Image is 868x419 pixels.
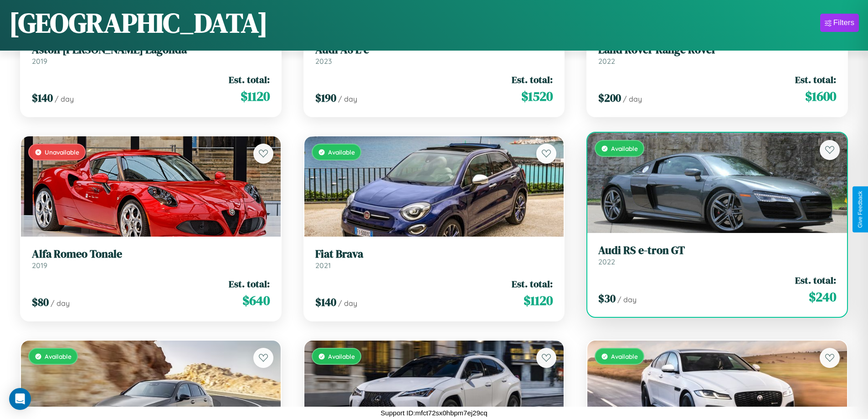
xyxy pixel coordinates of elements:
span: Est. total: [229,73,270,86]
span: $ 200 [598,90,621,105]
a: Aston [PERSON_NAME] Lagonda2019 [32,43,270,66]
span: Available [611,352,638,360]
span: Est. total: [795,274,836,287]
button: Filters [820,14,859,32]
div: Open Intercom Messenger [9,388,31,410]
span: $ 240 [809,288,836,306]
span: $ 640 [242,291,270,310]
span: 2019 [32,261,47,270]
h3: Aston [PERSON_NAME] Lagonda [32,43,270,57]
span: $ 140 [32,90,53,105]
span: / day [617,295,637,304]
span: Unavailable [45,148,79,156]
span: 2021 [315,261,331,270]
h1: [GEOGRAPHIC_DATA] [9,4,268,41]
span: 2022 [598,57,615,66]
a: Audi RS e-tron GT2022 [598,244,836,266]
span: Est. total: [229,277,270,290]
span: $ 1120 [241,87,270,105]
span: Est. total: [795,73,836,86]
div: Filters [833,18,854,27]
a: Fiat Brava2021 [315,248,553,270]
a: Land Rover Range Rover2022 [598,43,836,66]
a: Audi A8 L e2023 [315,43,553,66]
span: Est. total: [512,277,553,290]
h3: Alfa Romeo Tonale [32,248,270,261]
span: Available [328,352,355,360]
p: Support ID: mfct72sx0hbpm7ej29cq [380,407,487,419]
h3: Fiat Brava [315,248,553,261]
span: Available [45,352,72,360]
span: / day [623,94,642,103]
span: / day [338,94,357,103]
span: $ 1520 [521,87,553,105]
div: Give Feedback [857,191,863,228]
span: Available [611,145,638,152]
h3: Audi RS e-tron GT [598,244,836,257]
span: / day [51,299,70,308]
a: Alfa Romeo Tonale2019 [32,248,270,270]
span: $ 30 [598,291,616,306]
span: $ 1600 [805,87,836,105]
span: $ 140 [315,295,336,310]
span: / day [55,94,74,103]
span: $ 1120 [524,291,553,310]
span: 2019 [32,57,47,66]
span: / day [338,299,357,308]
span: Available [328,148,355,156]
span: $ 80 [32,295,49,310]
span: Est. total: [512,73,553,86]
span: 2023 [315,57,332,66]
span: $ 190 [315,90,336,105]
span: 2022 [598,257,615,266]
